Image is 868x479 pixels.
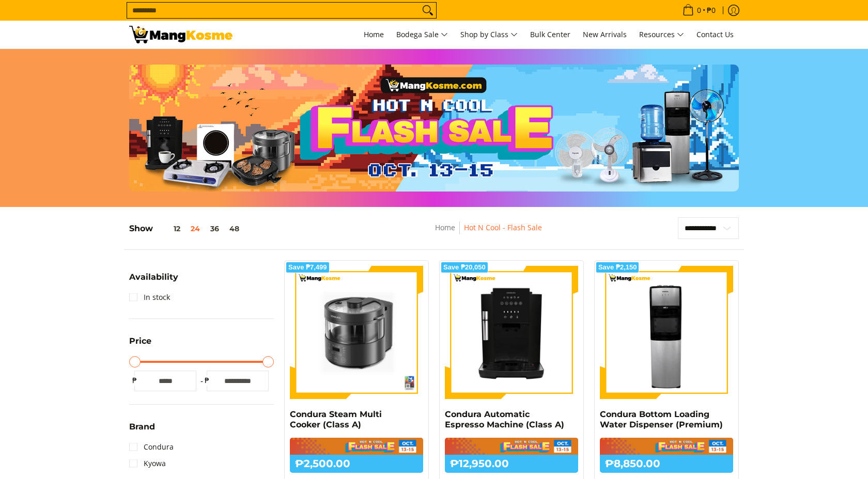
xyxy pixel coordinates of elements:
img: Condura Automatic Espresso Machine (Class A) [445,266,578,399]
h5: Show [129,223,244,234]
button: 24 [185,225,205,233]
span: • [679,5,719,16]
a: Condura Steam Multi Cooker (Class A) [290,409,382,429]
span: Contact Us [696,29,734,39]
button: 12 [153,225,185,233]
span: New Arrivals [583,29,627,39]
img: Condura Bottom Loading Water Dispenser (Premium) [600,266,733,399]
img: Condura Steam Multi Cooker (Class A) [290,266,423,399]
span: Brand [129,423,155,431]
a: Condura [129,439,174,455]
a: Hot N Cool - Flash Sale [464,222,542,232]
h6: ₱12,950.00 [445,455,578,473]
button: 48 [224,225,244,233]
span: Save ₱20,050 [443,264,486,270]
a: Shop by Class [455,21,523,49]
span: Availability [129,273,178,281]
nav: Breadcrumbs [361,221,617,245]
button: Search [420,3,436,18]
a: Kyowa [129,455,166,472]
h6: ₱8,850.00 [600,455,733,473]
a: Bulk Center [525,21,576,49]
span: Bodega Sale [396,28,448,41]
button: 36 [205,225,224,233]
summary: Open [129,337,151,353]
a: Condura Automatic Espresso Machine (Class A) [445,409,564,429]
span: ₱ [129,375,139,386]
span: 0 [695,7,703,14]
a: New Arrivals [578,21,632,49]
a: Bodega Sale [391,21,453,49]
span: Bulk Center [530,29,570,39]
a: Home [359,21,389,49]
span: Shop by Class [460,28,518,41]
summary: Open [129,273,178,289]
span: ₱0 [705,7,717,14]
h6: ₱2,500.00 [290,455,423,473]
a: Resources [634,21,689,49]
img: Hot N Cool: Mang Kosme MID-PAYDAY APPLIANCES SALE! l Mang Kosme [129,26,233,43]
span: Price [129,337,151,345]
a: Home [435,222,455,232]
a: Condura Bottom Loading Water Dispenser (Premium) [600,409,723,429]
nav: Main Menu [243,21,739,49]
span: Save ₱7,499 [288,264,327,270]
span: Resources [639,28,684,41]
span: Save ₱2,150 [598,264,637,270]
span: ₱ [202,375,212,386]
summary: Open [129,423,155,439]
a: Contact Us [691,21,739,49]
span: Home [364,29,384,39]
a: In stock [129,289,170,306]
